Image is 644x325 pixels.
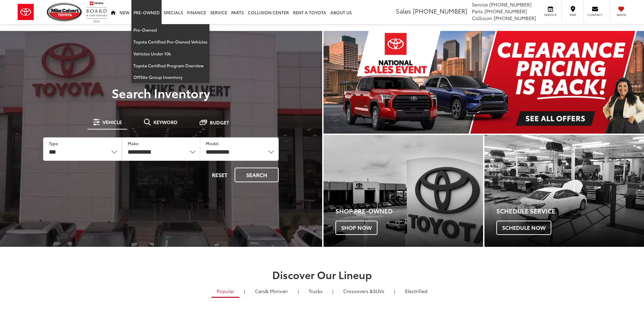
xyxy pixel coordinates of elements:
span: Shop Now [335,221,378,235]
a: Popular [211,285,239,298]
h2: Discover Our Lineup [83,269,562,280]
li: | [392,288,397,294]
a: Shop Pre-Owned Shop Now [324,135,483,247]
h4: Shop Pre-Owned [335,208,483,215]
h4: Schedule Service [496,208,644,215]
span: Service [472,1,488,8]
a: Toyota Certified Pre-Owned Vehicles [131,36,209,48]
span: & Minivan [265,288,288,294]
li: | [242,288,247,294]
a: Toyota Certified Program Overview [131,60,209,72]
a: Electrified [400,285,433,297]
span: Crossovers & [343,288,373,294]
span: Schedule Now [496,221,551,235]
span: Vehicle [103,120,122,124]
span: Sales [396,6,411,15]
label: Type [49,140,58,146]
span: Saved [614,13,629,17]
a: Cars [250,285,293,297]
button: Reset [206,168,233,182]
a: Schedule Service Schedule Now [484,135,644,247]
a: Vehicles Under 10k [131,48,209,60]
div: Toyota [484,135,644,247]
span: Map [565,13,580,17]
a: Pre-Owned [131,24,209,36]
span: Parts [472,8,483,15]
a: OffSite Group Inventory [131,71,209,83]
span: [PHONE_NUMBER] [489,1,532,8]
span: Service [543,13,558,17]
div: Toyota [324,135,483,247]
span: [PHONE_NUMBER] [494,15,536,21]
span: Collision [472,15,492,21]
h3: Search Inventory [29,86,294,100]
li: | [296,288,300,294]
img: Mike Calvert Toyota [47,3,83,21]
label: Make [128,140,139,146]
span: Keyword [153,120,178,124]
li: | [331,288,335,294]
span: Budget [210,120,229,125]
button: Search [235,168,279,182]
a: SUVs [338,285,389,297]
a: Trucks [303,285,328,297]
span: Contact [587,13,603,17]
span: [PHONE_NUMBER] [413,6,467,15]
span: [PHONE_NUMBER] [484,8,527,15]
label: Model [206,140,219,146]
